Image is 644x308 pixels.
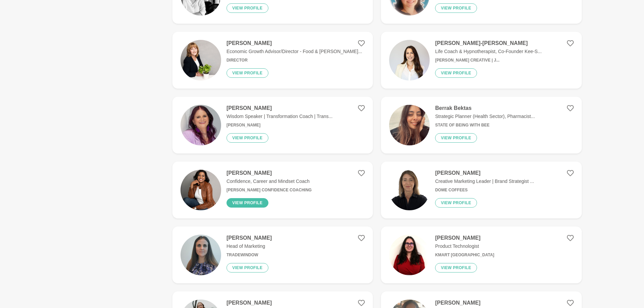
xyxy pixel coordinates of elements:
p: Life Coach & Hypnotherapist, Co-Founder Kee-S... [435,48,542,55]
h6: [PERSON_NAME] Creative | J... [435,58,542,63]
p: Creative Marketing Leader | Brand Strategist ... [435,178,534,185]
button: View profile [435,3,477,13]
h4: [PERSON_NAME] [226,105,333,112]
h4: [PERSON_NAME] [226,300,272,306]
h6: TradeWindow [226,253,272,258]
button: View profile [226,263,268,273]
h6: Kmart [GEOGRAPHIC_DATA] [435,253,494,258]
img: 675efa3b2e966e5c68b6c0b6a55f808c2d9d66a7-1333x2000.png [389,170,430,210]
img: 0cd6e65941639fd0b0a136f707be3933355059be-2316x3088.jpg [389,105,430,145]
p: Wisdom Speaker | Transformation Coach | Trans... [226,113,333,120]
p: Product Technologist [435,243,494,250]
a: [PERSON_NAME]Product TechnologistKmart [GEOGRAPHIC_DATA]View profile [381,227,581,283]
img: c724776dc99761a00405e7ba7396f8f6c669588d-432x432.jpg [181,235,221,275]
button: View profile [435,198,477,208]
p: Economic Growth Advisor/Director - Food & [PERSON_NAME]... [226,48,362,55]
h6: Dome Coffees [435,188,534,193]
h4: [PERSON_NAME] [435,235,494,241]
h6: [PERSON_NAME] [226,123,333,128]
h4: [PERSON_NAME] [435,300,513,306]
h4: [PERSON_NAME] [226,170,312,176]
img: 61d3c87d136e5cabbf53b867e18e40da682d5660-576x864.jpg [181,170,221,210]
button: View profile [226,3,268,13]
h6: Director [226,58,362,63]
img: d84f4935839b754279dca6d42f1898252b6c2d5b-1079x1072.jpg [389,235,430,275]
h4: [PERSON_NAME]-[PERSON_NAME] [435,40,542,47]
h4: [PERSON_NAME] [435,170,534,176]
button: View profile [226,133,268,143]
h4: [PERSON_NAME] [226,40,362,47]
h6: [PERSON_NAME] Confidence Coaching [226,188,312,193]
p: Head of Marketing [226,243,272,250]
h4: [PERSON_NAME] [226,235,272,241]
button: View profile [435,133,477,143]
a: Berrak BektasStrategic Planner (Health Sector), Pharmacist...State of Being with BeeView profile [381,97,581,153]
h4: Berrak Bektas [435,105,535,112]
button: View profile [226,68,268,78]
a: [PERSON_NAME]Head of MarketingTradeWindowView profile [172,227,373,283]
a: [PERSON_NAME]Economic Growth Advisor/Director - Food & [PERSON_NAME]...DirectorView profile [172,32,373,89]
button: View profile [435,68,477,78]
p: Confidence, Career and Mindset Coach [226,178,312,185]
a: [PERSON_NAME]Creative Marketing Leader | Brand Strategist ...Dome CoffeesView profile [381,162,581,218]
h6: State of Being with Bee [435,123,535,128]
a: [PERSON_NAME]Wisdom Speaker | Transformation Coach | Trans...[PERSON_NAME]View profile [172,97,373,153]
img: a4213b8a5233650e15f620b0517a6d390857257c-990x1240.jpg [181,105,221,145]
p: Strategic Planner (Health Sector), Pharmacist... [435,113,535,120]
a: [PERSON_NAME]Confidence, Career and Mindset Coach[PERSON_NAME] Confidence CoachingView profile [172,162,373,218]
a: [PERSON_NAME]-[PERSON_NAME]Life Coach & Hypnotherapist, Co-Founder Kee-S...[PERSON_NAME] Creative... [381,32,581,89]
button: View profile [226,198,268,208]
img: a5564b6547c58792f4ab902e0c5d513f8f2fe323-3600x2400.jpg [181,40,221,80]
img: 13869150db95266d0712be93b140277e2786c061-1000x959.jpg [389,40,430,80]
button: View profile [435,263,477,273]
